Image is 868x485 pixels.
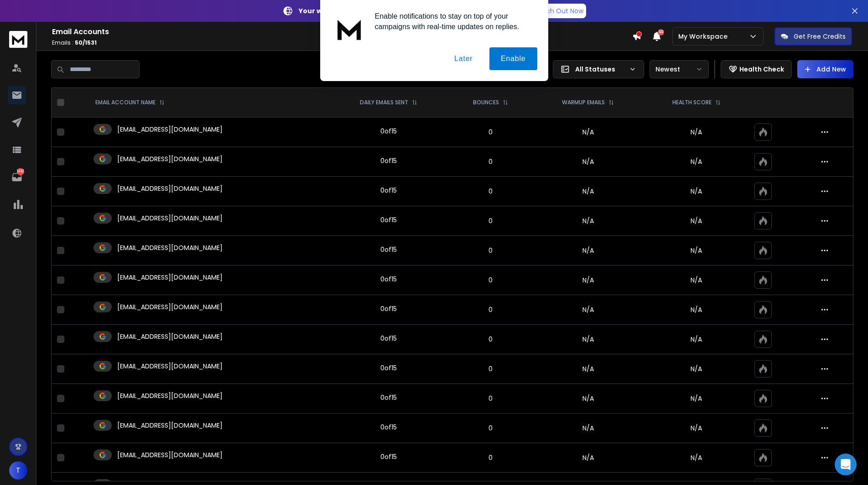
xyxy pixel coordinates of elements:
[532,117,644,147] td: N/A
[380,363,397,373] div: 0 of 15
[532,384,644,414] td: N/A
[649,246,743,255] p: N/A
[455,216,527,225] p: 0
[649,335,743,344] p: N/A
[455,335,527,344] p: 0
[489,47,537,70] button: Enable
[380,275,397,284] div: 0 of 15
[455,364,527,373] p: 0
[532,147,644,177] td: N/A
[649,453,743,462] p: N/A
[117,362,223,371] p: [EMAIL_ADDRESS][DOMAIN_NAME]
[532,236,644,265] td: N/A
[117,450,223,459] p: [EMAIL_ADDRESS][DOMAIN_NAME]
[9,461,27,480] button: T
[8,168,26,186] a: 1461
[380,452,397,461] div: 0 of 15
[117,243,223,252] p: [EMAIL_ADDRESS][DOMAIN_NAME]
[455,157,527,166] p: 0
[649,394,743,403] p: N/A
[443,47,484,70] button: Later
[95,99,165,106] div: EMAIL ACCOUNT NAME
[380,156,397,165] div: 0 of 15
[455,453,527,462] p: 0
[117,302,223,311] p: [EMAIL_ADDRESS][DOMAIN_NAME]
[380,423,397,432] div: 0 of 15
[455,305,527,314] p: 0
[117,184,223,193] p: [EMAIL_ADDRESS][DOMAIN_NAME]
[649,187,743,196] p: N/A
[380,245,397,254] div: 0 of 15
[649,216,743,225] p: N/A
[117,125,223,134] p: [EMAIL_ADDRESS][DOMAIN_NAME]
[117,214,223,223] p: [EMAIL_ADDRESS][DOMAIN_NAME]
[649,424,743,433] p: N/A
[532,414,644,443] td: N/A
[117,273,223,282] p: [EMAIL_ADDRESS][DOMAIN_NAME]
[532,177,644,206] td: N/A
[455,128,527,137] p: 0
[380,393,397,402] div: 0 of 15
[117,421,223,430] p: [EMAIL_ADDRESS][DOMAIN_NAME]
[455,424,527,433] p: 0
[532,443,644,473] td: N/A
[360,99,408,106] p: DAILY EMAILS SENT
[380,127,397,136] div: 0 of 15
[532,206,644,236] td: N/A
[672,99,712,106] p: HEALTH SCORE
[649,305,743,314] p: N/A
[562,99,605,106] p: WARMUP EMAILS
[532,354,644,384] td: N/A
[473,99,499,106] p: BOUNCES
[380,304,397,313] div: 0 of 15
[532,325,644,354] td: N/A
[117,391,223,400] p: [EMAIL_ADDRESS][DOMAIN_NAME]
[649,157,743,166] p: N/A
[835,454,857,475] div: Open Intercom Messenger
[380,334,397,343] div: 0 of 15
[17,168,24,175] p: 1461
[368,11,537,32] div: Enable notifications to stay on top of your campaigns with real-time updates on replies.
[380,215,397,225] div: 0 of 15
[117,332,223,341] p: [EMAIL_ADDRESS][DOMAIN_NAME]
[649,128,743,137] p: N/A
[532,265,644,295] td: N/A
[649,276,743,285] p: N/A
[649,364,743,373] p: N/A
[455,394,527,403] p: 0
[532,295,644,325] td: N/A
[117,154,223,163] p: [EMAIL_ADDRESS][DOMAIN_NAME]
[455,246,527,255] p: 0
[331,11,368,47] img: notification icon
[455,276,527,285] p: 0
[455,187,527,196] p: 0
[380,186,397,195] div: 0 of 15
